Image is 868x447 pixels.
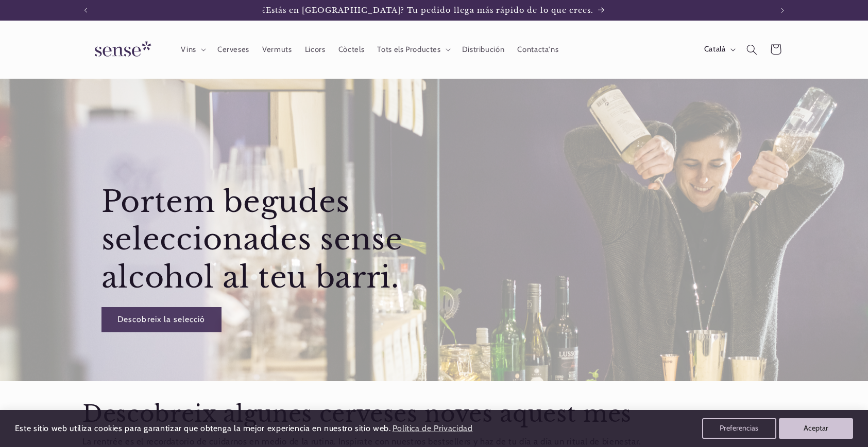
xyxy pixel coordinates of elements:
span: Licors [305,45,326,55]
a: Cerveses [211,38,256,61]
a: Política de Privacidad (opens in a new tab) [390,420,474,438]
button: Català [697,39,740,60]
span: ¿Estás en [GEOGRAPHIC_DATA]? Tu pedido llega más rápido de lo que crees. [262,6,594,15]
button: Preferencias [702,418,776,439]
span: Còctels [338,45,364,55]
a: Distribución [455,38,511,61]
a: Licors [298,38,332,61]
img: Sense [82,35,160,64]
span: Vins [181,45,196,55]
button: Aceptar [779,418,853,439]
a: Descobreix la selecció [101,307,222,332]
h2: Descobreix algunes cerveses noves aquest mes [82,400,786,429]
summary: Vins [175,38,211,61]
span: Cerveses [217,45,249,55]
span: Tots els Productes [377,45,440,55]
a: Contacta'ns [511,38,565,61]
span: Distribución [462,45,505,55]
span: Este sitio web utiliza cookies para garantizar que obtenga la mejor experiencia en nuestro sitio ... [15,423,391,433]
summary: Tots els Productes [371,38,455,61]
summary: Cerca [740,38,764,61]
h2: Portem begudes seleccionades sense alcohol al teu barri. [101,183,432,296]
a: Vermuts [256,38,299,61]
span: Contacta'ns [517,45,558,55]
a: Sense [78,31,164,68]
span: Català [704,44,726,55]
a: Còctels [332,38,371,61]
span: Vermuts [262,45,292,55]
